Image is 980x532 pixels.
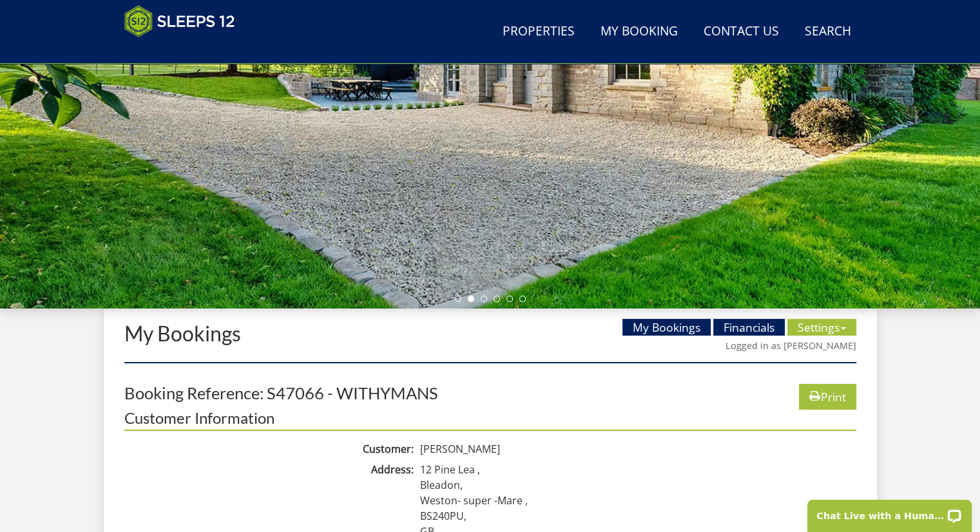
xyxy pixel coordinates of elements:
[417,441,856,457] dd: [PERSON_NAME]
[595,17,683,46] a: My Booking
[124,462,417,477] dt: Address
[118,45,253,56] iframe: Customer reviews powered by Trustpilot
[124,5,235,37] img: Sleeps 12
[124,384,438,402] h2: Booking Reference: S47066 - WITHYMANS
[698,17,784,46] a: Contact Us
[124,410,856,431] h3: Customer Information
[800,17,856,46] a: Search
[725,339,856,352] a: Logged in as [PERSON_NAME]
[799,384,856,409] a: Print
[124,321,241,346] a: My Bookings
[713,319,785,336] a: Financials
[497,17,580,46] a: Properties
[124,441,417,457] dt: Customer
[787,319,856,336] a: Settings
[799,491,980,532] iframe: LiveChat chat widget
[622,319,711,336] a: My Bookings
